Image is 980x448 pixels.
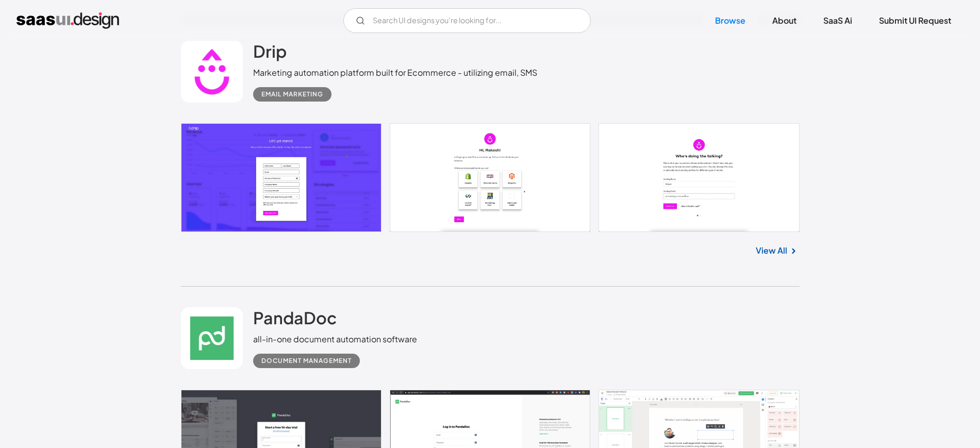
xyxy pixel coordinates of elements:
a: Browse [703,9,758,32]
a: Drip [253,41,287,67]
a: PandaDoc [253,307,337,333]
h2: PandaDoc [253,307,337,328]
form: Email Form [343,8,591,33]
input: Search UI designs you're looking for... [343,8,591,33]
div: Marketing automation platform built for Ecommerce - utilizing email, SMS [253,67,537,79]
a: Submit UI Request [867,9,964,32]
a: About [760,9,809,32]
a: View All [756,244,787,257]
div: Document Management [261,355,352,367]
div: all-in-one document automation software [253,333,417,345]
a: SaaS Ai [811,9,865,32]
a: home [16,12,119,29]
div: Email Marketing [261,88,323,101]
h2: Drip [253,41,287,61]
